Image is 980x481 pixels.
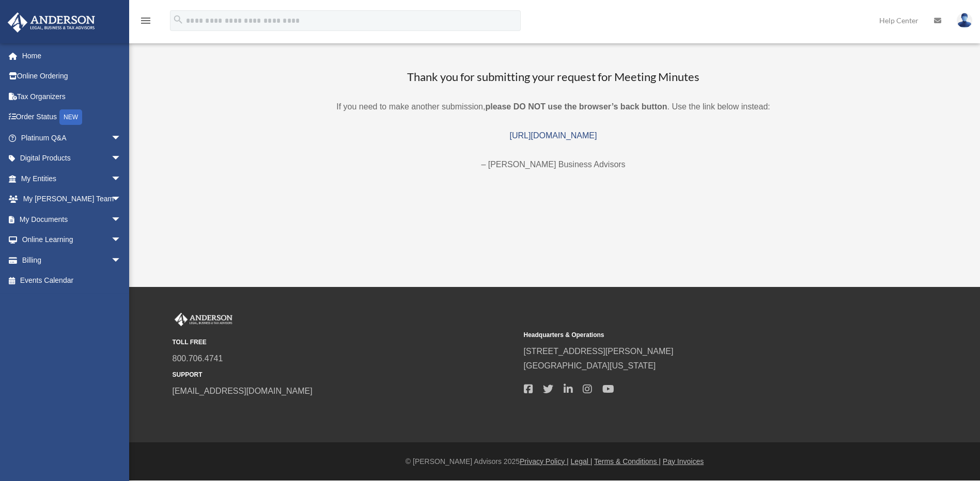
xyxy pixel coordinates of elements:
a: Online Learningarrow_drop_down [7,230,137,250]
a: Order StatusNEW [7,107,137,128]
a: Legal | [571,457,593,466]
small: SUPPORT [173,370,517,380]
a: Billingarrow_drop_down [7,250,137,270]
a: [URL][DOMAIN_NAME] [510,131,597,140]
a: My [PERSON_NAME] Teamarrow_drop_down [7,189,137,210]
a: [EMAIL_ADDRESS][DOMAIN_NAME] [173,387,313,395]
a: menu [139,18,152,27]
a: Tax Organizers [7,86,137,107]
img: Anderson Advisors Platinum Portal [173,313,235,326]
div: NEW [59,109,82,125]
a: Terms & Conditions | [594,457,661,466]
span: arrow_drop_down [111,209,132,230]
a: Home [7,45,137,66]
p: If you need to make another submission, . Use the link below instead: [167,100,940,114]
a: My Documentsarrow_drop_down [7,209,137,230]
span: arrow_drop_down [111,189,132,210]
a: 800.706.4741 [173,354,223,363]
i: menu [139,14,152,27]
img: Anderson Advisors Platinum Portal [5,12,98,33]
span: arrow_drop_down [111,168,132,189]
a: My Entitiesarrow_drop_down [7,168,137,189]
a: [STREET_ADDRESS][PERSON_NAME] [524,347,674,356]
a: Events Calendar [7,270,137,291]
a: Privacy Policy | [520,457,569,466]
span: arrow_drop_down [111,148,132,169]
span: arrow_drop_down [111,127,132,149]
small: Headquarters & Operations [524,330,868,341]
img: User Pic [957,13,972,28]
small: TOLL FREE [173,337,517,348]
a: Platinum Q&Aarrow_drop_down [7,127,137,148]
a: [GEOGRAPHIC_DATA][US_STATE] [524,361,656,370]
a: Online Ordering [7,66,137,87]
a: Digital Productsarrow_drop_down [7,148,137,169]
a: Pay Invoices [663,457,704,466]
h3: Thank you for submitting your request for Meeting Minutes [167,69,940,85]
span: arrow_drop_down [111,230,132,251]
p: – [PERSON_NAME] Business Advisors [167,157,940,172]
b: please DO NOT use the browser’s back button [485,102,667,111]
i: search [173,14,184,25]
span: arrow_drop_down [111,250,132,271]
div: © [PERSON_NAME] Advisors 2025 [129,455,980,468]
